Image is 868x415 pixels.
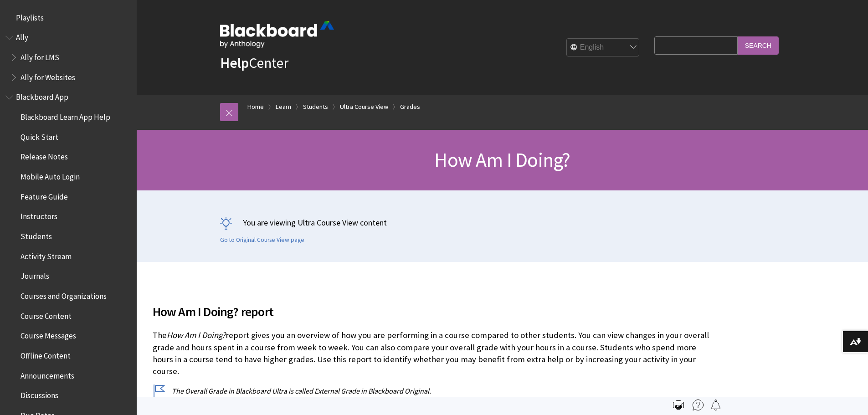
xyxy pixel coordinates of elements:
[434,147,570,172] span: How Am I Doing?
[21,209,57,221] span: Instructors
[693,400,704,410] img: More help
[21,169,80,181] span: Mobile Auto Login
[220,54,288,72] a: HelpCenter
[21,328,76,341] span: Course Messages
[220,21,334,48] img: Blackboard by Anthology
[21,129,58,142] span: Quick Start
[21,308,72,321] span: Course Content
[21,149,68,162] span: Release Notes
[21,109,110,122] span: Blackboard Learn App Help
[21,348,71,360] span: Offline Content
[276,101,291,113] a: Learn
[220,54,249,72] strong: Help
[16,30,28,42] span: Ally
[16,10,44,22] span: Playlists
[673,400,684,410] img: Print
[21,189,68,201] span: Feature Guide
[5,30,131,85] nav: Book outline for Anthology Ally Help
[5,10,131,26] nav: Book outline for Playlists
[567,39,640,57] select: Site Language Selector
[153,386,718,396] p: The Overall Grade in Blackboard Ultra is called External Grade in Blackboard Original.
[21,229,52,241] span: Students
[21,288,107,301] span: Courses and Organizations
[400,101,420,113] a: Grades
[303,101,328,113] a: Students
[340,101,388,113] a: Ultra Course View
[167,330,226,340] span: How Am I Doing?
[738,36,779,54] input: Search
[220,217,785,228] p: You are viewing Ultra Course View content
[21,50,59,62] span: Ally for LMS
[247,101,264,113] a: Home
[16,90,68,102] span: Blackboard App
[21,368,74,380] span: Announcements
[21,70,75,82] span: Ally for Websites
[21,388,58,400] span: Discussions
[21,249,72,261] span: Activity Stream
[21,269,49,281] span: Journals
[153,329,718,377] p: The report gives you an overview of how you are performing in a course compared to other students...
[710,400,721,410] img: Follow this page
[220,236,306,244] a: Go to Original Course View page.
[153,302,718,321] span: How Am I Doing? report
